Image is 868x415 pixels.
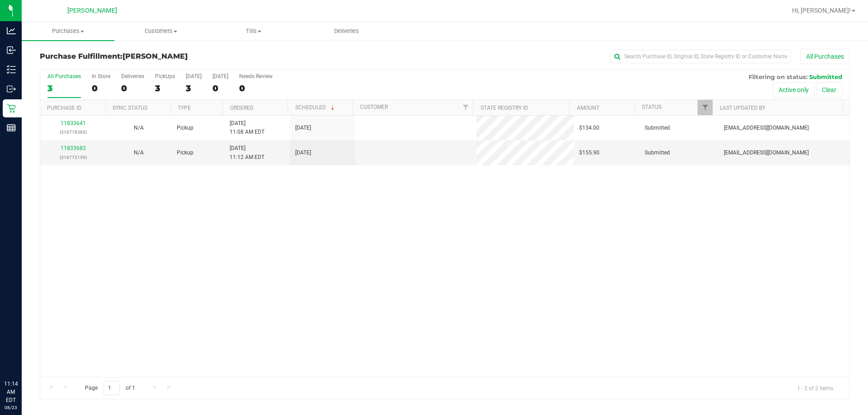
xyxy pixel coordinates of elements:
[230,119,264,136] span: [DATE] 11:08 AM EDT
[230,144,264,161] span: [DATE] 11:12 AM EDT
[207,22,300,41] a: Tills
[295,104,336,111] a: Scheduled
[46,153,100,162] p: (316772159)
[7,123,16,132] inline-svg: Reports
[134,124,144,132] button: N/A
[239,73,273,79] div: Needs Review
[67,7,117,14] span: [PERSON_NAME]
[7,46,16,55] inline-svg: Inbound
[579,149,599,157] span: $155.90
[114,22,207,41] a: Customers
[113,105,147,111] a: Sync Status
[809,73,842,80] span: Submitted
[212,83,228,93] div: 0
[47,83,81,93] div: 3
[178,105,191,111] a: Type
[186,73,202,79] div: [DATE]
[155,73,175,79] div: PickUps
[360,104,388,110] a: Customer
[121,73,144,79] div: Deliveries
[7,104,16,113] inline-svg: Retail
[610,50,791,63] input: Search Purchase ID, Original ID, State Registry ID or Customer Name...
[92,73,110,79] div: In Store
[698,100,712,115] a: Filter
[749,73,807,80] span: Filtering on status:
[123,52,188,61] span: [PERSON_NAME]
[22,22,114,41] a: Purchases
[77,381,142,395] span: Page of 1
[642,104,661,110] a: Status
[7,26,16,35] inline-svg: Analytics
[9,343,36,370] iframe: Resource center
[481,105,528,111] a: State Registry ID
[816,82,842,98] button: Clear
[577,105,599,111] a: Amount
[4,380,18,404] p: 11:14 AM EDT
[212,73,228,79] div: [DATE]
[47,105,81,111] a: Purchase ID
[645,124,670,132] span: Submitted
[46,128,100,136] p: (316778383)
[7,84,16,93] inline-svg: Outbound
[645,149,670,157] span: Submitted
[773,82,815,98] button: Active only
[40,52,310,61] h3: Purchase Fulfillment:
[4,404,18,411] p: 08/23
[790,381,840,395] span: 1 - 2 of 2 items
[724,149,809,157] span: [EMAIL_ADDRESS][DOMAIN_NAME]
[724,124,809,132] span: [EMAIL_ADDRESS][DOMAIN_NAME]
[134,125,144,131] span: Not Applicable
[115,27,207,35] span: Customers
[720,105,765,111] a: Last Updated By
[458,100,473,115] a: Filter
[177,149,193,157] span: Pickup
[61,120,86,126] a: 11833641
[800,49,850,64] button: All Purchases
[7,65,16,74] inline-svg: Inventory
[177,124,193,132] span: Pickup
[61,145,86,151] a: 11833682
[295,124,311,132] span: [DATE]
[47,73,81,79] div: All Purchases
[134,149,144,157] button: N/A
[134,149,144,156] span: Not Applicable
[208,27,299,35] span: Tills
[579,124,599,132] span: $134.00
[121,83,144,93] div: 0
[300,22,393,41] a: Deliveries
[239,83,273,93] div: 0
[104,381,120,395] input: 1
[22,27,114,35] span: Purchases
[155,83,175,93] div: 3
[230,105,254,111] a: Ordered
[792,7,851,14] span: Hi, [PERSON_NAME]!
[295,149,311,157] span: [DATE]
[92,83,110,93] div: 0
[322,27,371,35] span: Deliveries
[186,83,202,93] div: 3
